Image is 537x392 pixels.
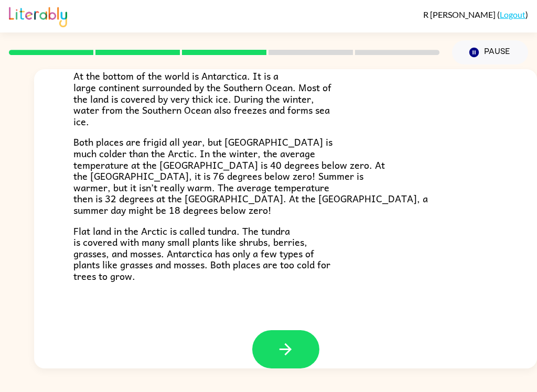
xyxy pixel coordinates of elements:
img: Literably [9,4,67,27]
button: Pause [452,40,528,64]
a: Logout [500,9,525,19]
span: Flat land in the Arctic is called tundra. The tundra is covered with many small plants like shrub... [73,223,330,284]
span: R [PERSON_NAME] [423,9,497,19]
span: Both places are frigid all year, but [GEOGRAPHIC_DATA] is much colder than the Arctic. In the win... [73,134,428,217]
span: At the bottom of the world is Antarctica. It is a large continent surrounded by the Southern Ocea... [73,68,331,128]
div: ( ) [423,9,528,19]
